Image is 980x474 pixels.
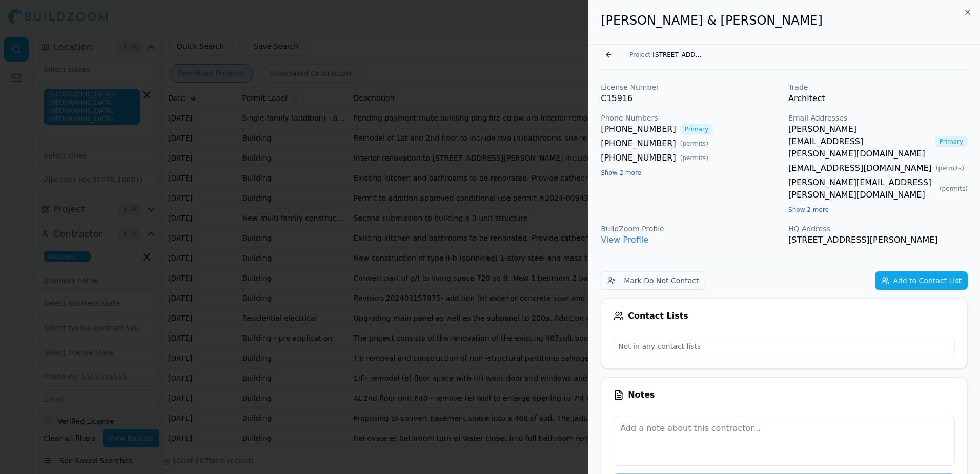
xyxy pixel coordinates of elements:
p: Not in any contact lists [614,337,954,355]
p: BuildZoom Profile [601,224,780,234]
p: C15916 [601,92,780,105]
button: Mark Do Not Contact [601,271,705,290]
span: Project [629,51,650,59]
span: Primary [680,124,713,135]
button: Project[STREET_ADDRESS] [623,48,710,62]
p: Trade [788,82,968,92]
div: Notes [614,390,955,400]
span: [STREET_ADDRESS] [652,51,704,59]
a: View Profile [601,235,648,245]
span: ( permits ) [680,154,708,162]
p: License Number [601,82,780,92]
a: [PERSON_NAME][EMAIL_ADDRESS][PERSON_NAME][DOMAIN_NAME] [788,176,935,201]
button: Show 2 more [601,169,641,177]
h2: [PERSON_NAME] & [PERSON_NAME] [601,12,968,29]
p: Phone Numbers [601,113,780,123]
button: Add to Contact List [875,271,968,290]
button: Show 2 more [788,206,829,214]
p: Architect [788,92,968,105]
span: ( permits ) [940,185,968,193]
span: ( permits ) [680,140,708,148]
a: [PERSON_NAME][EMAIL_ADDRESS][PERSON_NAME][DOMAIN_NAME] [788,123,931,160]
div: Contact Lists [614,311,955,321]
p: HQ Address [788,224,968,234]
a: [PHONE_NUMBER] [601,123,676,135]
p: [STREET_ADDRESS][PERSON_NAME] [788,234,968,246]
a: [EMAIL_ADDRESS][DOMAIN_NAME] [788,162,932,174]
p: Email Addresses [788,113,968,123]
span: ( permits ) [936,164,964,172]
a: [PHONE_NUMBER] [601,152,676,164]
span: Primary [935,136,968,147]
a: [PHONE_NUMBER] [601,137,676,150]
